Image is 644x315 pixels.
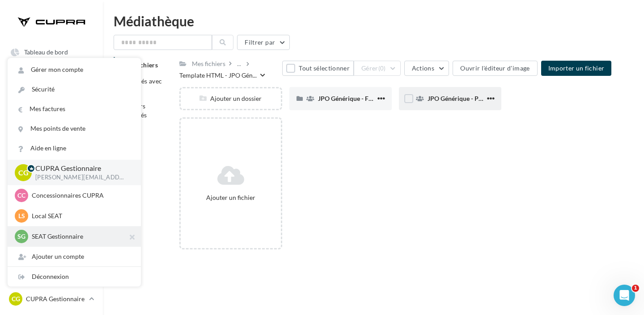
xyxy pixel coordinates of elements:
p: SEAT Gestionnaire [32,232,130,241]
div: Ajouter un fichier [184,193,277,202]
span: 1 [632,285,639,292]
span: CG [18,167,29,178]
p: CUPRA Gestionnaire [26,294,85,303]
button: Ouvrir l'éditeur d'image [453,61,537,76]
a: CG CUPRA Gestionnaire [7,290,96,307]
a: Sécurité [8,79,141,99]
p: CUPRA Gestionnaire [35,163,127,174]
span: Importer un fichier [548,64,605,72]
p: Concessionnaires CUPRA [32,191,130,200]
span: Template HTML - JPO Gén... [179,71,257,80]
button: Gérer(0) [354,61,401,76]
div: Ajouter un compte [8,247,141,266]
p: [PERSON_NAME][EMAIL_ADDRESS][DOMAIN_NAME] [35,174,127,182]
span: Partagés avec moi [122,77,162,94]
span: (0) [378,65,386,72]
a: Campagnes [5,163,97,179]
iframe: Intercom live chat [614,285,635,306]
div: Déconnexion [8,267,141,286]
a: Opérations [5,63,97,79]
span: CC [17,191,25,200]
a: Visibilité locale [5,104,97,120]
div: Médiathèque [114,14,633,28]
button: Tout sélectionner [282,61,354,76]
a: Boîte de réception 99+ [5,83,97,100]
a: Mes factures [8,99,141,119]
button: Actions [404,61,449,76]
div: ... [235,58,243,70]
span: JPO Générique - FLEET [318,95,382,102]
a: Affiliés [5,143,97,159]
span: JPO Générique - PRIVATE [428,95,500,102]
button: Filtrer par [237,35,290,50]
span: LS [18,211,25,220]
a: Aide en ligne [8,138,141,158]
button: Importer un fichier [541,61,612,76]
a: Tableau de bord [5,44,97,60]
a: Gérer mon compte [8,60,141,79]
p: Local SEAT [32,211,130,220]
span: Tableau de bord [24,48,68,56]
span: CG [12,294,20,303]
span: SG [17,232,25,241]
div: Ajouter un dossier [181,94,280,103]
a: Médiathèque [5,123,97,139]
span: Actions [412,64,434,72]
div: Mes fichiers [192,59,225,68]
a: PLV et print personnalisable [5,183,97,207]
a: Mes points de vente [8,119,141,138]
